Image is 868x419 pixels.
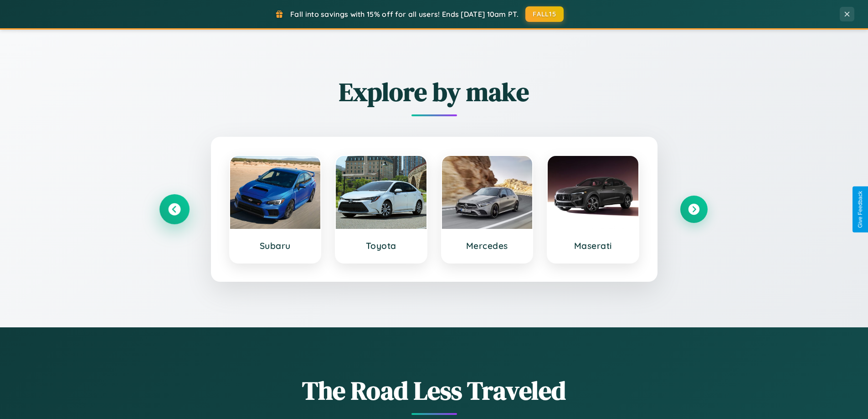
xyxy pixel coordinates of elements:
[525,6,564,22] button: FALL15
[290,10,519,19] span: Fall into savings with 15% off for all users! Ends [DATE] 10am PT.
[451,240,524,251] h3: Mercedes
[857,191,863,228] div: Give Feedback
[557,240,629,251] h3: Maserati
[161,74,708,109] h2: Explore by make
[161,373,708,408] h1: The Road Less Traveled
[239,240,312,251] h3: Subaru
[345,240,417,251] h3: Toyota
